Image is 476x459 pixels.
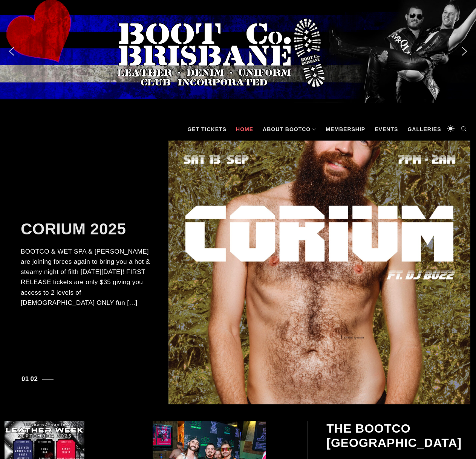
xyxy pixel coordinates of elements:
[371,118,402,141] a: Events
[30,369,39,389] button: 2
[404,118,445,141] a: Galleries
[458,45,470,57] img: next arrow
[322,118,369,141] a: Membership
[259,118,320,141] a: About BootCo
[184,118,230,141] a: GET TICKETS
[326,421,471,450] h2: The BootCo [GEOGRAPHIC_DATA]
[232,118,257,141] a: Home
[21,220,126,238] a: CORIUM 2025
[6,45,18,57] img: previous arrow
[21,246,153,308] p: BOOTCO & WET SPA & [PERSON_NAME] are joining forces again to bring you a hot & steamy night of fi...
[21,369,30,389] button: 1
